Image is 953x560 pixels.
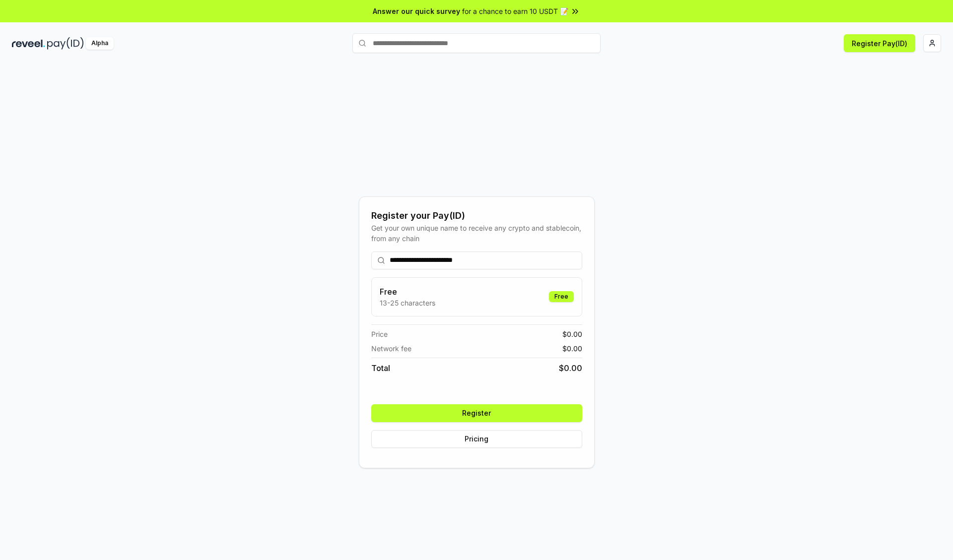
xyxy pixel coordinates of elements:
[559,362,582,374] span: $ 0.00
[371,430,582,448] button: Pricing
[371,209,582,223] div: Register your Pay(ID)
[549,291,574,302] div: Free
[371,343,411,354] span: Network fee
[47,37,84,50] img: pay_id
[380,286,435,298] h3: Free
[371,329,388,339] span: Price
[371,404,582,422] button: Register
[373,6,460,16] span: Answer our quick survey
[12,37,45,50] img: reveel_dark
[562,329,582,339] span: $ 0.00
[371,223,582,244] div: Get your own unique name to receive any crypto and stablecoin, from any chain
[844,34,915,52] button: Register Pay(ID)
[380,298,435,308] p: 13-25 characters
[371,362,390,374] span: Total
[562,343,582,354] span: $ 0.00
[86,37,114,50] div: Alpha
[462,6,568,16] span: for a chance to earn 10 USDT 📝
